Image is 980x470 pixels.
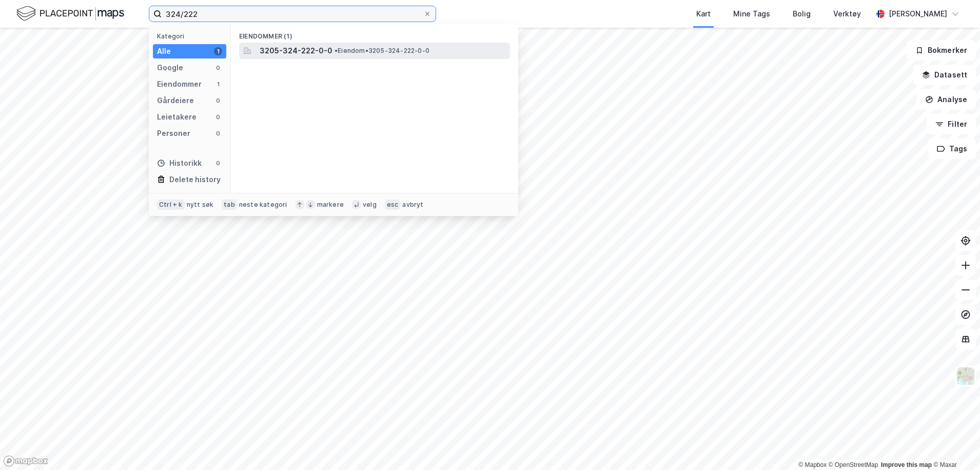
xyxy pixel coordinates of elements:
[3,455,48,467] a: Mapbox homepage
[929,421,980,470] iframe: Chat Widget
[385,200,401,210] div: esc
[157,62,183,74] div: Google
[157,127,190,140] div: Personer
[829,461,878,468] a: OpenStreetMap
[696,8,711,20] div: Kart
[907,40,976,61] button: Bokmerker
[157,200,185,210] div: Ctrl + k
[157,45,171,57] div: Alle
[162,6,423,22] input: Søk på adresse, matrikkel, gårdeiere, leietakere eller personer
[335,47,338,54] span: •
[402,201,423,209] div: avbryt
[214,129,222,138] div: 0
[157,111,197,123] div: Leietakere
[928,139,976,159] button: Tags
[889,8,947,20] div: [PERSON_NAME]
[157,94,194,107] div: Gårdeiere
[798,461,827,468] a: Mapbox
[363,201,377,209] div: velg
[260,45,332,57] span: 3205-324-222-0-0
[187,201,214,209] div: nytt søk
[335,47,429,55] span: Eiendom • 3205-324-222-0-0
[157,157,202,169] div: Historikk
[793,8,811,20] div: Bolig
[16,5,124,23] img: logo.f888ab2527a4732fd821a326f86c7f29.svg
[231,24,518,43] div: Eiendommer (1)
[913,65,976,85] button: Datasett
[239,201,287,209] div: neste kategori
[214,159,222,167] div: 0
[929,421,980,470] div: Kontrollprogram for chat
[157,78,202,90] div: Eiendommer
[214,113,222,121] div: 0
[733,8,770,20] div: Mine Tags
[317,201,344,209] div: markere
[956,366,975,386] img: Z
[916,89,976,110] button: Analyse
[214,47,222,55] div: 1
[222,200,237,210] div: tab
[214,96,222,105] div: 0
[169,173,221,186] div: Delete history
[214,80,222,88] div: 1
[214,64,222,72] div: 0
[927,114,976,134] button: Filter
[157,32,226,40] div: Kategori
[833,8,861,20] div: Verktøy
[881,461,932,468] a: Improve this map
